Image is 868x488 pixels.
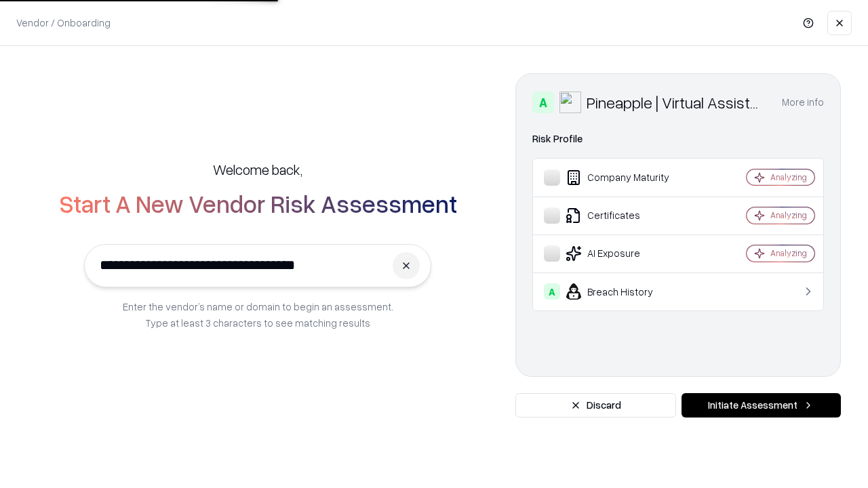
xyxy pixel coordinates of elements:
[559,91,581,113] img: Pineapple | Virtual Assistant Agency
[587,91,766,113] div: Pineapple | Virtual Assistant Agency
[682,393,841,418] button: Initiate Assessment
[515,393,676,418] button: Discard
[770,209,807,221] div: Analyzing
[213,160,302,179] h5: Welcome back,
[544,245,706,262] div: AI Exposure
[544,169,706,186] div: Company Maturity
[59,190,457,217] h2: Start A New Vendor Risk Assessment
[544,283,560,300] div: A
[123,298,393,331] p: Enter the vendor’s name or domain to begin an assessment. Type at least 3 characters to see match...
[532,91,554,113] div: A
[544,207,706,224] div: Certificates
[532,131,824,147] div: Risk Profile
[770,247,807,259] div: Analyzing
[16,16,111,30] p: Vendor / Onboarding
[782,90,824,115] button: More info
[544,283,706,300] div: Breach History
[770,171,807,183] div: Analyzing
